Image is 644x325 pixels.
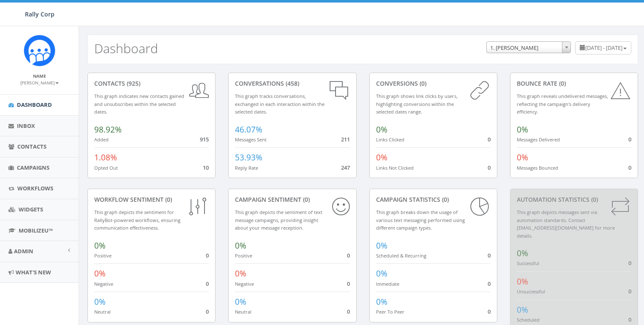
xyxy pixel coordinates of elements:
[557,79,566,87] span: (0)
[517,304,528,315] span: 0%
[488,252,491,259] span: 0
[517,136,560,143] small: Messages Delivered
[376,152,387,163] span: 0%
[376,309,404,315] small: Peer To Peer
[94,165,118,171] small: Opted Out
[17,184,53,192] span: Workflows
[94,124,122,135] span: 98.92%
[17,101,52,108] span: Dashboard
[235,79,349,88] div: conversations
[301,195,310,203] span: (0)
[376,296,387,307] span: 0%
[517,209,615,239] small: This graph depicts messages sent via automation standards. Contact [EMAIL_ADDRESS][DOMAIN_NAME] f...
[19,227,53,234] span: MobilizeU™
[94,152,117,163] span: 1.08%
[376,195,491,204] div: Campaign Statistics
[94,41,158,55] h2: Dashboard
[24,35,55,66] img: Icon_1.png
[517,79,631,88] div: Bounce Rate
[341,135,350,143] span: 211
[235,136,267,143] small: Messages Sent
[235,296,246,307] span: 0%
[517,260,539,266] small: Successful
[203,164,209,171] span: 10
[33,73,46,79] small: Name
[628,135,631,143] span: 0
[376,93,458,115] small: This graph shows link clicks by users, highlighting conversions within the selected dates range.
[376,209,465,231] small: This graph breaks down the usage of various text messaging performed using different campaign types.
[235,209,322,231] small: This graph depicts the sentiment of text message campaigns, providing insight about your message ...
[17,143,46,150] span: Contacts
[628,316,631,323] span: 0
[94,209,180,231] small: This graph depicts the sentiment for RallyBot-powered workflows, ensuring communication effective...
[19,206,43,213] span: Widgets
[517,152,528,163] span: 0%
[94,281,113,287] small: Negative
[589,195,598,203] span: (0)
[206,280,209,287] span: 0
[488,164,491,171] span: 0
[488,308,491,315] span: 0
[94,195,209,204] div: Workflow Sentiment
[628,164,631,171] span: 0
[94,136,109,143] small: Added
[94,79,209,88] div: contacts
[94,240,106,251] span: 0%
[206,252,209,259] span: 0
[14,247,33,255] span: Admin
[376,136,404,143] small: Links Clicked
[235,309,251,315] small: Neutral
[200,135,209,143] span: 915
[486,41,571,53] span: 1. James Martin
[284,79,299,87] span: (458)
[347,252,350,259] span: 0
[585,44,622,51] span: [DATE] - [DATE]
[164,195,172,203] span: (0)
[94,93,184,115] small: This graph indicates new contacts gained and unsubscribes within the selected dates.
[235,152,262,163] span: 53.93%
[347,280,350,287] span: 0
[517,288,545,295] small: Unsuccessful
[94,309,111,315] small: Neutral
[517,276,528,287] span: 0%
[488,135,491,143] span: 0
[440,195,449,203] span: (0)
[376,165,414,171] small: Links Not Clicked
[20,80,59,86] small: [PERSON_NAME]
[235,240,246,251] span: 0%
[376,79,491,88] div: conversions
[488,280,491,287] span: 0
[376,240,387,251] span: 0%
[20,79,59,86] a: [PERSON_NAME]
[235,93,325,115] small: This graph tracks conversations, exchanged in each interaction within the selected dates.
[235,268,246,279] span: 0%
[94,268,106,279] span: 0%
[25,10,55,18] span: Rally Corp
[235,252,252,259] small: Positive
[94,296,106,307] span: 0%
[235,281,254,287] small: Negative
[517,248,528,259] span: 0%
[517,165,558,171] small: Messages Bounced
[125,79,140,87] span: (925)
[376,252,426,259] small: Scheduled & Recurring
[16,268,51,276] span: What's New
[341,164,350,171] span: 247
[235,124,262,135] span: 46.07%
[94,252,112,259] small: Positive
[376,124,387,135] span: 0%
[628,287,631,295] span: 0
[17,122,35,130] span: Inbox
[517,124,528,135] span: 0%
[418,79,426,87] span: (0)
[517,195,631,204] div: Automation Statistics
[517,93,608,115] small: This graph reveals undelivered messages, reflecting the campaign's delivery efficiency.
[206,308,209,315] span: 0
[235,165,258,171] small: Reply Rate
[517,317,540,323] small: Scheduled
[376,281,399,287] small: Immediate
[17,164,49,171] span: Campaigns
[376,268,387,279] span: 0%
[347,308,350,315] span: 0
[628,259,631,267] span: 0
